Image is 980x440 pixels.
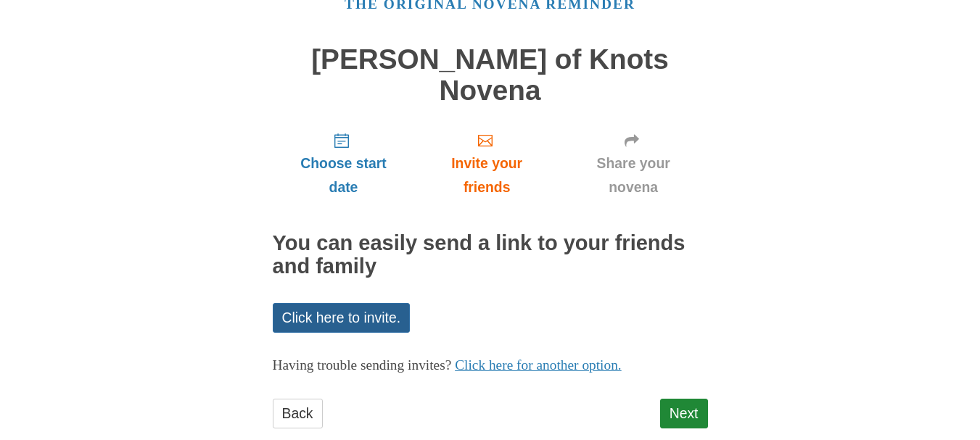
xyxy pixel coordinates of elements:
a: Click here to invite. [273,303,411,333]
a: Back [273,399,323,428]
span: Choose start date [287,151,400,199]
a: Invite your friends [414,120,559,207]
a: Share your novena [559,120,708,207]
h1: [PERSON_NAME] of Knots Novena [273,44,708,106]
span: Share your novena [574,151,693,199]
h2: You can easily send a link to your friends and family [273,232,708,278]
span: Having trouble sending invites? [273,357,452,373]
a: Next [660,399,708,428]
a: Choose start date [273,120,415,207]
a: Click here for another option. [455,357,622,373]
span: Invite your friends [429,151,544,199]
